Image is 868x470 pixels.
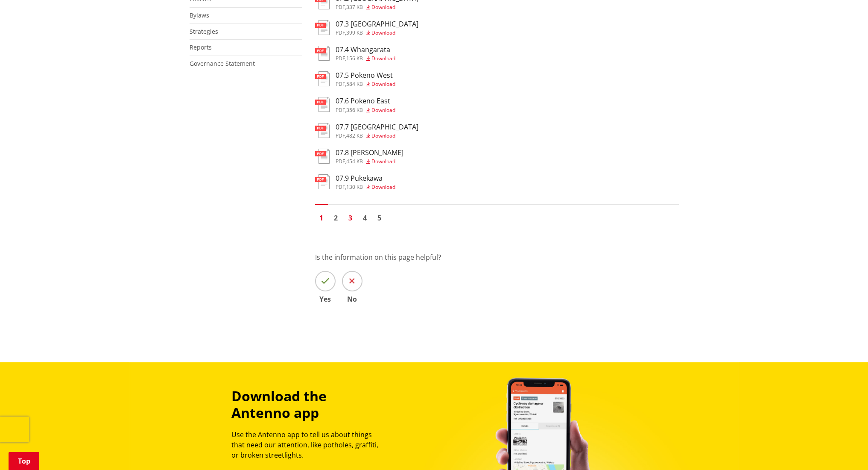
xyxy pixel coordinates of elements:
a: Reports [190,43,212,51]
span: 482 KB [346,132,363,139]
h3: 07.8 [PERSON_NAME] [336,149,403,157]
span: 584 KB [346,80,363,88]
a: 07.4 Whangarata pdf,156 KB Download [315,46,395,61]
a: Strategies [190,27,218,35]
div: , [336,30,418,35]
img: document-pdf.svg [315,149,330,164]
h3: 07.5 Pokeno West [336,71,395,79]
h3: 07.3 [GEOGRAPHIC_DATA] [336,20,418,28]
span: pdf [336,3,345,11]
div: , [336,108,395,113]
span: pdf [336,183,345,191]
a: Go to page 3 [344,211,357,224]
a: Page 1 [315,211,328,224]
span: 156 KB [346,55,363,62]
div: , [336,185,395,190]
span: Download [371,106,395,114]
img: document-pdf.svg [315,123,330,138]
span: Yes [315,296,336,303]
div: , [336,5,418,10]
img: document-pdf.svg [315,97,330,112]
a: 07.5 Pokeno West pdf,584 KB Download [315,71,395,87]
span: pdf [336,29,345,36]
h3: 07.4 Whangarata [336,46,395,54]
a: 07.9 Pukekawa pdf,130 KB Download [315,174,395,190]
a: 07.7 [GEOGRAPHIC_DATA] pdf,482 KB Download [315,123,418,138]
div: , [336,82,395,87]
p: Use the Antenno app to tell us about things that need our attention, like potholes, graffiti, or ... [231,429,386,460]
h3: 07.9 Pukekawa [336,174,395,182]
span: 337 KB [346,3,363,11]
a: 07.3 [GEOGRAPHIC_DATA] pdf,399 KB Download [315,20,418,35]
span: pdf [336,158,345,165]
span: 130 KB [346,183,363,191]
span: Download [371,3,395,11]
a: Top [9,452,39,470]
span: Download [371,29,395,36]
span: pdf [336,132,345,139]
a: 07.6 Pokeno East pdf,356 KB Download [315,97,395,112]
span: Download [371,132,395,139]
a: Go to page 4 [359,211,371,224]
h3: Download the Antenno app [231,388,386,421]
div: , [336,159,403,164]
span: pdf [336,106,345,114]
span: 356 KB [346,106,363,114]
a: Bylaws [190,11,209,19]
span: pdf [336,55,345,62]
div: , [336,133,418,138]
span: 399 KB [346,29,363,36]
span: 454 KB [346,158,363,165]
a: Go to page 2 [330,211,342,224]
span: No [342,296,362,303]
a: Governance Statement [190,59,255,68]
img: document-pdf.svg [315,174,330,189]
img: document-pdf.svg [315,71,330,86]
span: Download [371,80,395,88]
a: 07.8 [PERSON_NAME] pdf,454 KB Download [315,149,403,164]
span: Download [371,183,395,191]
nav: Pagination [315,204,679,226]
span: pdf [336,80,345,88]
h3: 07.6 Pokeno East [336,97,395,105]
span: Download [371,158,395,165]
iframe: Messenger Launcher [829,434,859,465]
h3: 07.7 [GEOGRAPHIC_DATA] [336,123,418,131]
span: Download [371,55,395,62]
a: Go to page 5 [373,211,386,224]
p: Is the information on this page helpful? [315,252,679,262]
div: , [336,56,395,61]
img: document-pdf.svg [315,20,330,35]
img: document-pdf.svg [315,46,330,61]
